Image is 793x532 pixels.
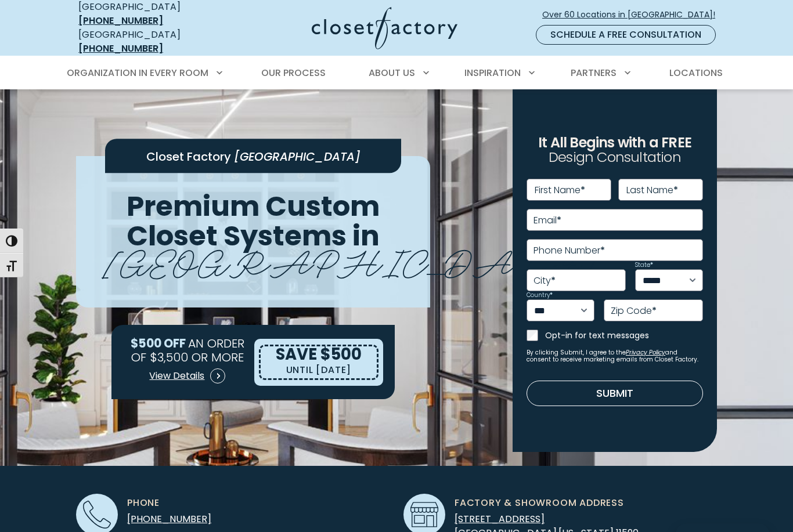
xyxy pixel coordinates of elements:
span: Locations [669,66,723,79]
button: Submit [527,381,703,406]
span: Partners [571,66,617,79]
a: Privacy Policy [626,348,665,357]
span: SAVE $500 [276,343,362,365]
a: [PHONE_NUMBER] [78,14,163,27]
span: Phone [127,496,160,510]
span: Premium Custom Closet Systems in [127,187,380,255]
img: Closet Factory Logo [312,7,457,49]
span: Inspiration [464,66,521,79]
span: Organization in Every Room [67,66,208,79]
nav: Primary Menu [59,57,734,89]
label: Last Name [626,186,678,195]
label: Phone Number [534,246,605,255]
div: [GEOGRAPHIC_DATA] [78,28,221,56]
a: Over 60 Locations in [GEOGRAPHIC_DATA]! [542,5,725,25]
span: Closet Factory [146,149,231,165]
span: AN ORDER OF $3,500 OR MORE [131,335,244,366]
span: View Details [149,369,204,383]
span: It All Begins with a FREE [538,133,691,152]
span: Design Consultation [549,148,681,167]
span: About Us [369,66,415,79]
label: Zip Code [611,306,657,316]
label: City [534,276,556,285]
span: Factory & Showroom Address [455,496,624,510]
span: [GEOGRAPHIC_DATA] [103,233,599,286]
label: State [635,262,653,268]
label: Country [527,292,553,298]
a: Schedule a Free Consultation [536,25,716,45]
a: View Details [149,364,226,388]
a: [PHONE_NUMBER] [78,42,163,55]
small: By clicking Submit, I agree to the and consent to receive marketing emails from Closet Factory. [527,349,703,363]
label: Email [534,216,561,225]
span: [STREET_ADDRESS] [455,512,545,526]
p: UNTIL [DATE] [286,362,352,378]
span: Our Process [261,66,326,79]
span: Over 60 Locations in [GEOGRAPHIC_DATA]! [542,9,724,21]
span: [GEOGRAPHIC_DATA] [234,149,361,165]
span: $500 OFF [131,335,186,352]
label: First Name [535,186,585,195]
label: Opt-in for text messages [545,330,703,341]
a: [PHONE_NUMBER] [127,512,211,526]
